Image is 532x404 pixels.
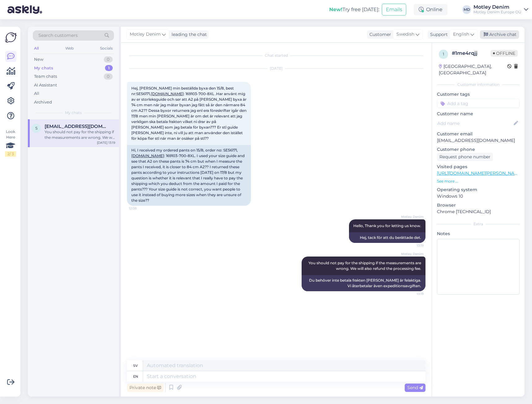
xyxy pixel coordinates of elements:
p: Chrome [TECHNICAL_ID] [437,209,520,215]
div: Customer [367,31,391,38]
a: [DOMAIN_NAME] [131,153,164,158]
div: Archived [34,99,52,105]
span: Hej, [PERSON_NAME] min beställda byxa den 15/8, best nr:SE56171, : 169103-700-8XL .Har använt mig... [131,86,247,141]
span: s [35,126,37,130]
span: Send [407,385,423,390]
p: Customer tags [437,91,520,98]
input: Add a tag [437,99,520,108]
div: # 1me4rqjj [452,50,491,57]
span: My chats [65,110,82,116]
div: Chat started [127,53,425,58]
div: Du behöver inte betala frakten [PERSON_NAME] är felaktiga. Vi återbetalar även expeditionsavgiften. [302,275,425,291]
span: Hello, Thank you for letting us know. [353,223,421,228]
span: English [453,31,469,38]
div: Team chats [34,73,57,80]
div: en [133,371,138,382]
div: Extra [437,221,520,227]
div: sv [133,360,138,371]
span: slohnn@hotmail.com [45,124,109,129]
p: Notes [437,231,520,237]
div: 0 [104,56,113,63]
p: Customer name [437,111,520,117]
p: Customer email [437,131,520,137]
div: Try free [DATE]: [329,6,379,13]
p: See more ... [437,178,520,184]
span: 12:08 [129,206,152,211]
span: Motley Denim [400,252,424,256]
span: Offline [491,50,518,57]
div: Customer information [437,82,520,87]
span: 13:19 [400,292,424,296]
button: Emails [382,4,406,15]
div: 2 / 3 [5,151,16,157]
div: You should not pay for the shipping if the measurements are wrong. We will also refund the proces... [45,129,115,140]
span: You should not pay for the shipping if the measurements are wrong. We will also refund the proces... [308,261,422,271]
span: Motley Denim [400,214,424,219]
div: Hej, tack för att du berättade det. [349,232,425,243]
a: Motley DenimMotley Denim Europe OÜ [473,5,528,15]
div: Motley Denim [473,5,521,10]
div: 1 [105,65,113,71]
span: Search customers [38,32,78,39]
div: 0 [104,73,113,80]
div: Web [64,44,75,52]
div: leading the chat [169,31,207,38]
div: Archive chat [480,30,519,39]
div: Online [414,4,447,15]
span: 13:19 [400,243,424,248]
div: Motley Denim Europe OÜ [473,10,521,15]
img: Askly Logo [5,32,17,43]
div: Private note [127,384,164,392]
div: [DATE] 13:19 [97,140,115,145]
p: Visited pages [437,164,520,170]
p: [EMAIL_ADDRESS][DOMAIN_NAME] [437,137,520,144]
a: [DOMAIN_NAME] [151,91,184,96]
div: AI Assistant [34,82,57,88]
span: 1 [443,52,444,56]
p: Browser [437,202,520,209]
div: Request phone number [437,153,493,161]
span: Swedish [396,31,414,38]
div: My chats [34,65,53,71]
div: All [34,90,39,97]
div: MD [462,5,471,14]
div: Support [428,31,448,38]
div: Hi, I received my ordered pants on 15/8, order no: SE56171, : 169103-700-8XL. I used your size gu... [127,145,251,206]
div: Look Here [5,129,16,157]
p: Customer phone [437,146,520,153]
div: New [34,56,43,63]
div: [DATE] [127,66,425,71]
div: Socials [99,44,114,52]
p: Windows 10 [437,193,520,200]
div: All [33,44,40,52]
div: [GEOGRAPHIC_DATA], [GEOGRAPHIC_DATA] [439,63,507,76]
b: New! [329,7,342,12]
p: Operating system [437,187,520,193]
span: Motley Denim [130,31,161,38]
input: Add name [437,120,512,127]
